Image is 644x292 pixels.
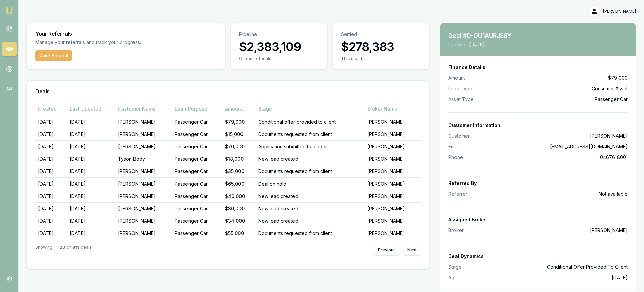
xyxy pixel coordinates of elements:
td: Passenger Car [172,177,222,190]
td: [PERSON_NAME] [115,116,172,128]
td: [PERSON_NAME] [365,177,421,190]
td: [PERSON_NAME] [115,202,172,215]
td: [DATE] [35,140,67,153]
td: New lead created [256,153,365,165]
td: [DATE] [67,202,116,215]
td: [PERSON_NAME] [365,116,421,128]
td: [DATE] [35,177,67,190]
div: Finance Details [448,64,628,71]
span: Passenger Car [595,96,628,103]
td: [PERSON_NAME] [365,153,421,165]
div: Loan Purpose [175,105,220,112]
div: $15,000 [225,131,253,138]
span: Loan Type [448,85,472,92]
div: $35,000 [225,168,253,175]
p: Created: [DATE] [448,41,522,48]
td: Conditional offer provided to client [256,116,365,128]
td: Documents requested from client [256,227,365,239]
td: Passenger Car [172,153,222,165]
td: [PERSON_NAME] [115,128,172,140]
dt: Referrer [448,191,467,197]
td: [PERSON_NAME] [115,215,172,227]
td: [PERSON_NAME] [115,140,172,153]
dd: [PERSON_NAME] [590,227,628,234]
td: [PERSON_NAME] [365,128,421,140]
div: Stage [258,105,362,112]
td: [PERSON_NAME] [365,190,421,202]
button: Next [403,245,421,255]
td: Application submitted to lender [256,140,365,153]
h3: Deals [35,89,421,94]
td: Passenger Car [172,202,222,215]
dd: [PERSON_NAME] [590,133,628,139]
div: Customer Name [118,105,169,112]
span: $79,000 [608,75,628,81]
strong: 811 [72,245,79,255]
span: [PERSON_NAME] [603,9,636,14]
div: $79,000 [225,119,253,125]
div: $55,000 [225,230,253,237]
div: Assigned Broker [448,216,628,223]
dt: Broker [448,227,464,234]
td: Deal on hold [256,177,365,190]
div: $40,000 [225,193,253,200]
div: Customer Information [448,122,628,129]
div: $18,000 [225,156,253,162]
div: Broker Name [367,105,418,112]
div: Current referrals [239,56,319,61]
td: [DATE] [67,227,116,239]
dt: Customer [448,133,470,139]
td: Passenger Car [172,128,222,140]
h3: Deal #D-OU1AURJSSY [448,31,522,41]
td: [PERSON_NAME] [365,227,421,239]
span: Asset Type [448,96,474,103]
td: New lead created [256,215,365,227]
td: [PERSON_NAME] [365,202,421,215]
td: [DATE] [67,177,116,190]
div: $34,000 [225,218,253,224]
td: [DATE] [35,190,67,202]
button: Previous [374,245,400,255]
strong: 11 - 20 [54,245,65,255]
td: Passenger Car [172,116,222,128]
td: [PERSON_NAME] [115,190,172,202]
td: [PERSON_NAME] [365,215,421,227]
p: Settled [341,31,421,38]
p: Manage your referrals and track your progress. [35,39,207,46]
td: [PERSON_NAME] [115,177,172,190]
div: $65,000 [225,180,253,187]
p: Pipeline [239,31,319,38]
td: Tyson Body [115,153,172,165]
td: [DATE] [35,202,67,215]
td: Documents requested from client [256,128,365,140]
div: Amount [225,105,253,112]
span: Amount [448,75,465,81]
a: Quick Referral [35,50,72,61]
td: [DATE] [35,128,67,140]
td: [DATE] [67,153,116,165]
td: [PERSON_NAME] [365,165,421,177]
a: 0467618001 [600,154,628,160]
td: New lead created [256,202,365,215]
td: Documents requested from client [256,165,365,177]
img: emu-icon-u.png [5,7,13,15]
h3: $278,383 [341,40,421,53]
div: Referred By [448,180,628,187]
div: Not available [448,191,628,197]
td: [DATE] [35,153,67,165]
div: This month [341,56,421,61]
td: Passenger Car [172,165,222,177]
td: Passenger Car [172,227,222,239]
a: [EMAIL_ADDRESS][DOMAIN_NAME] [550,144,628,149]
td: Passenger Car [172,140,222,153]
dd: Conditional Offer Provided To Client [547,264,628,270]
td: [DATE] [35,165,67,177]
dt: Email [448,143,460,150]
div: $30,000 [225,205,253,212]
td: [DATE] [67,116,116,128]
td: [DATE] [35,116,67,128]
h3: $2,383,109 [239,40,319,53]
td: New lead created [256,190,365,202]
div: Created [38,105,64,112]
td: [DATE] [67,140,116,153]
